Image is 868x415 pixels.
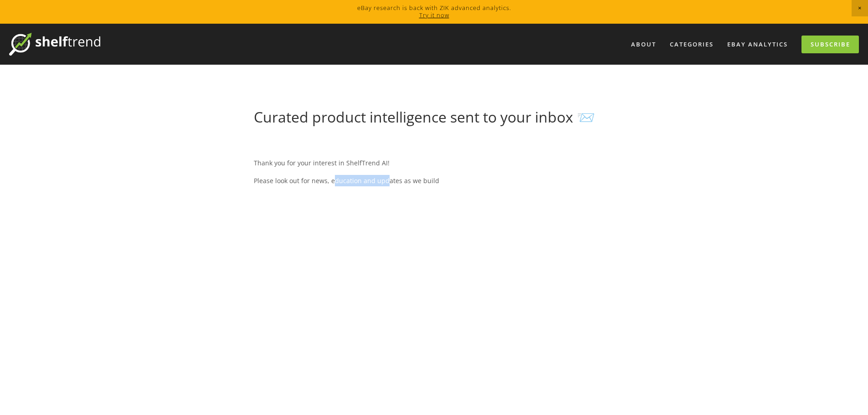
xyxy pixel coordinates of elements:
[721,37,794,52] a: eBay Analytics
[801,36,859,53] a: Subscribe
[254,108,614,126] h1: Curated product intelligence sent to your inbox 📨
[419,11,449,19] a: Try it now
[664,37,719,52] div: Categories
[9,33,100,56] img: ShelfTrend
[254,157,614,169] p: Thank you for your interest in ShelfTrend AI!
[254,175,614,186] p: Please look out for news, education and updates as we build
[625,37,662,52] a: About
